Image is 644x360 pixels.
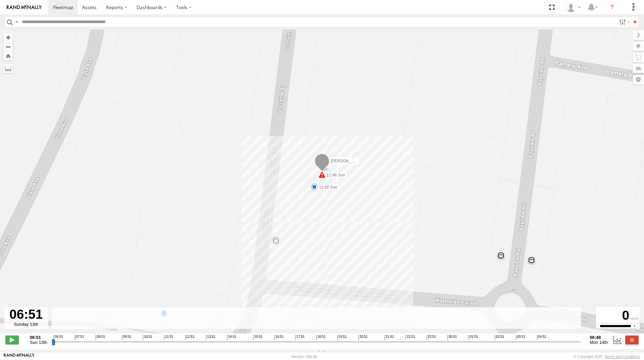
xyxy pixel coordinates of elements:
div: Marco DiBenedetto [563,2,583,12]
span: 01:51 [469,335,478,340]
span: 11:51 [164,335,173,340]
button: Zoom Home [3,51,13,60]
span: 09:51 [122,335,131,340]
span: Sun 13th Jul 2025 [30,340,47,345]
span: 15:51 [253,335,263,340]
span: 20:51 [358,335,368,340]
span: 23:51 [427,335,436,340]
span: 17:51 [295,335,305,340]
label: Search Filter Options [616,17,631,27]
span: 10:51 [143,335,152,340]
span: 19:51 [337,335,347,340]
span: 18:51 [316,335,326,340]
a: Terms and Conditions [605,355,640,359]
strong: 06:51 [30,335,47,340]
span: 21:51 [385,335,394,340]
i: ? [607,2,618,13]
button: Zoom out [3,42,13,51]
label: Measure [3,64,13,73]
button: Zoom in [3,33,13,42]
label: 11:50 Sun [314,184,339,190]
span: 12:51 [185,335,195,340]
img: rand-logo.svg [7,5,42,10]
div: Version: 306.00 [291,355,317,359]
label: 11:48 Sun [322,172,347,178]
span: 13:51 [206,335,215,340]
span: 06:51 [54,335,63,340]
span: 07:51 [75,335,84,340]
span: 22:51 [406,335,415,340]
label: Close [625,336,639,344]
label: Search Query [14,17,19,27]
span: 03:51 [516,335,525,340]
a: Visit our Website [4,353,35,360]
span: 04:51 [537,335,546,340]
span: 16:51 [274,335,284,340]
span: 14:51 [227,335,236,340]
span: 02:51 [495,335,504,340]
label: Play/Stop [5,336,19,344]
div: © Copyright 2025 - [574,355,640,359]
strong: 06:48 [590,335,608,340]
span: [PERSON_NAME] - 360NA6 [GEOGRAPHIC_DATA] [331,158,425,163]
label: Map Settings [633,75,644,84]
span: 08:51 [96,335,105,340]
span: 00:51 [447,335,457,340]
span: Mon 14th Jul 2025 [590,340,608,345]
div: 0 [597,308,639,323]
